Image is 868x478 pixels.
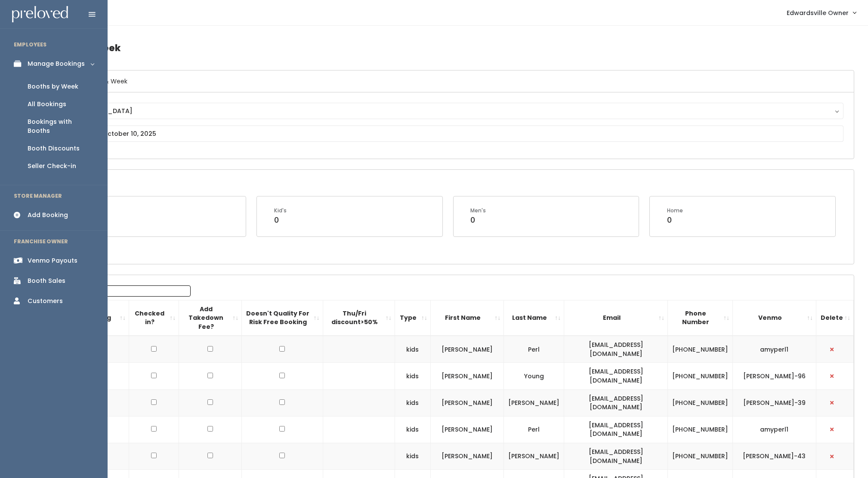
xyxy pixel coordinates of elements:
[504,363,564,389] td: Young
[430,416,504,443] td: [PERSON_NAME]
[564,363,668,389] td: [EMAIL_ADDRESS][DOMAIN_NAME]
[430,443,504,469] td: [PERSON_NAME]
[28,162,76,171] div: Seller Check-in
[732,416,816,443] td: amyperl1
[816,300,853,336] th: Delete: activate to sort column ascending
[28,276,65,285] div: Booth Sales
[504,336,564,363] td: Perl
[28,82,78,91] div: Booths by Week
[564,443,668,469] td: [EMAIL_ADDRESS][DOMAIN_NAME]
[430,389,504,416] td: [PERSON_NAME]
[504,300,564,336] th: Last Name: activate to sort column ascending
[471,207,486,214] div: Men's
[28,256,77,265] div: Venmo Payouts
[667,416,732,443] td: [PHONE_NUMBER]
[242,300,323,336] th: Doesn't Quality For Risk Free Booking : activate to sort column ascending
[504,389,564,416] td: [PERSON_NAME]
[732,300,816,336] th: Venmo: activate to sort column ascending
[430,336,504,363] td: [PERSON_NAME]
[49,285,191,297] label: Search:
[129,300,179,336] th: Checked in?: activate to sort column ascending
[28,100,66,109] div: All Bookings
[564,336,668,363] td: [EMAIL_ADDRESS][DOMAIN_NAME]
[732,336,816,363] td: amyperl1
[667,207,683,214] div: Home
[471,214,486,226] div: 0
[667,300,732,336] th: Phone Number: activate to sort column ascending
[667,389,732,416] td: [PHONE_NUMBER]
[44,36,854,60] h4: Booths by Week
[564,300,668,336] th: Email: activate to sort column ascending
[28,211,68,220] div: Add Booking
[395,416,430,443] td: kids
[504,416,564,443] td: Perl
[12,6,68,23] img: preloved logo
[395,300,430,336] th: Type: activate to sort column ascending
[667,443,732,469] td: [PHONE_NUMBER]
[179,300,242,336] th: Add Takedown Fee?: activate to sort column ascending
[81,285,191,297] input: Search:
[274,207,287,214] div: Kid's
[274,214,287,226] div: 0
[564,389,668,416] td: [EMAIL_ADDRESS][DOMAIN_NAME]
[504,443,564,469] td: [PERSON_NAME]
[732,389,816,416] td: [PERSON_NAME]-39
[778,3,865,22] a: Edwardsville Owner
[667,214,683,226] div: 0
[667,363,732,389] td: [PHONE_NUMBER]
[28,117,94,135] div: Bookings with Booths
[395,363,430,389] td: kids
[63,106,835,116] div: [GEOGRAPHIC_DATA]
[28,59,85,68] div: Manage Bookings
[430,300,504,336] th: First Name: activate to sort column ascending
[44,70,854,92] h6: Select Location & Week
[395,336,430,363] td: kids
[667,336,732,363] td: [PHONE_NUMBER]
[430,363,504,389] td: [PERSON_NAME]
[732,363,816,389] td: [PERSON_NAME]-96
[55,103,843,119] button: [GEOGRAPHIC_DATA]
[395,389,430,416] td: kids
[28,297,63,306] div: Customers
[55,126,843,142] input: October 4 - October 10, 2025
[732,443,816,469] td: [PERSON_NAME]-43
[564,416,668,443] td: [EMAIL_ADDRESS][DOMAIN_NAME]
[395,443,430,469] td: kids
[323,300,395,336] th: Thu/Fri discount&gt;50%: activate to sort column ascending
[28,144,80,153] div: Booth Discounts
[787,8,849,18] span: Edwardsville Owner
